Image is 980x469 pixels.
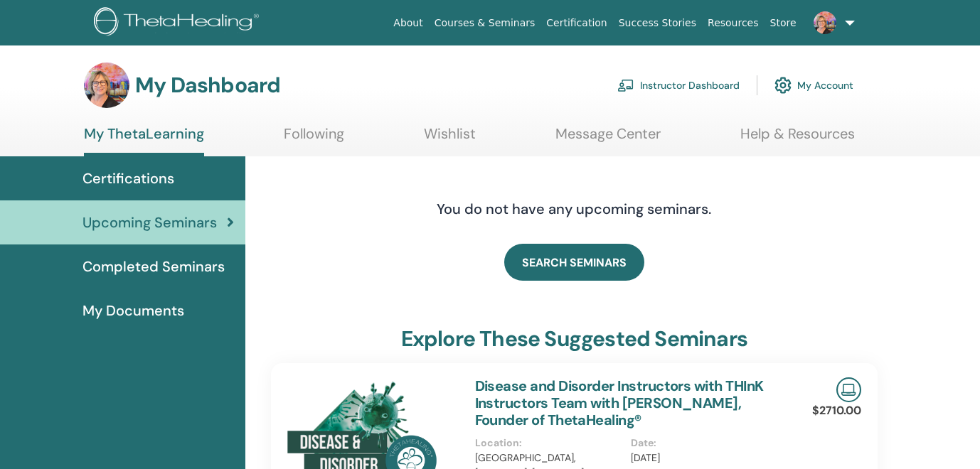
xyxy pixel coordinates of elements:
img: cog.svg [774,73,792,97]
a: Message Center [555,125,661,153]
a: Resources [702,10,765,36]
a: My ThetaLearning [84,125,204,156]
a: Success Stories [613,10,702,36]
span: Completed Seminars [82,256,225,277]
a: Disease and Disorder Instructors with THInK Instructors Team with [PERSON_NAME], Founder of Theta... [475,377,764,429]
span: Upcoming Seminars [82,212,217,233]
h3: My Dashboard [135,72,280,98]
a: Certification [540,10,612,36]
span: SEARCH SEMINARS [522,255,627,270]
img: default.jpg [84,63,129,108]
p: $2710.00 [812,402,861,419]
p: Date : [631,436,779,451]
h4: You do not have any upcoming seminars. [350,200,798,217]
img: logo.png [94,7,264,39]
a: SEARCH SEMINARS [504,244,644,281]
img: chalkboard-teacher.svg [617,79,634,92]
a: Courses & Seminars [429,10,541,36]
img: Live Online Seminar [836,377,861,402]
h3: explore these suggested seminars [401,326,747,352]
a: Store [765,10,802,36]
a: Instructor Dashboard [617,70,740,101]
p: [DATE] [631,451,779,465]
a: Wishlist [424,125,476,153]
a: About [388,10,428,36]
span: Certifications [82,168,174,189]
img: default.jpg [814,11,836,34]
a: My Account [774,70,853,101]
span: My Documents [82,300,184,321]
a: Following [284,125,344,153]
a: Help & Resources [740,125,855,153]
p: Location : [475,436,623,451]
